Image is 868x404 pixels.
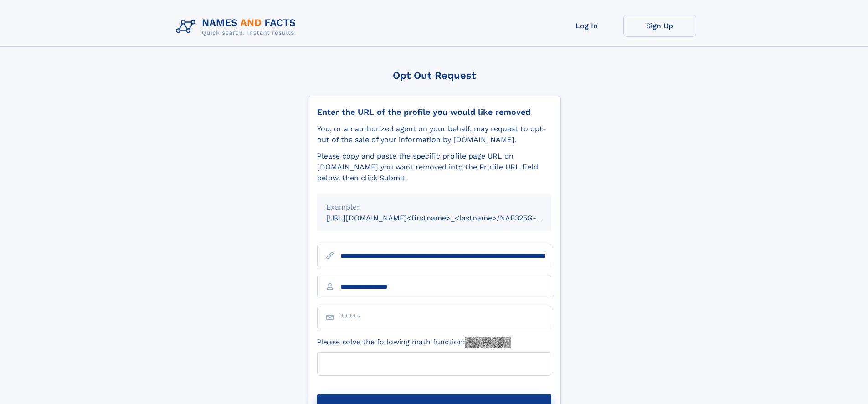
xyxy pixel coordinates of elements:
div: Please copy and paste the specific profile page URL on [DOMAIN_NAME] you want removed into the Pr... [317,151,551,184]
div: Enter the URL of the profile you would like removed [317,107,551,117]
div: You, or an authorized agent on your behalf, may request to opt-out of the sale of your informatio... [317,123,551,145]
img: Logo Names and Facts [172,15,303,39]
div: Example: [326,202,542,213]
a: Sign Up [623,15,696,37]
a: Log In [550,15,623,37]
label: Please solve the following math function: [317,337,511,348]
div: Opt Out Request [308,70,561,81]
small: [URL][DOMAIN_NAME]<firstname>_<lastname>/NAF325G-xxxxxxxx [326,214,569,222]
